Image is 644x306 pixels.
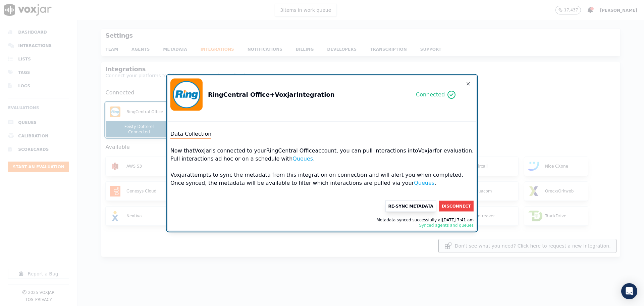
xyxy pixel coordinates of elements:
div: Now that Voxjar is connected to your RingCentral Office account, you can pull interactions into V... [170,141,474,192]
div: Connected [398,88,474,101]
a: Queues [292,155,313,162]
div: Synced agents and queues [419,222,474,228]
a: Queues [414,179,434,186]
img: RingCentral Office [170,78,203,111]
div: Open Intercom Messenger [621,283,637,299]
div: Metadata synced successfully at [DATE] 7:41 am [170,217,474,228]
div: RingCentral Office + Voxjar Integration [203,90,335,99]
div: Data Collection [170,130,211,138]
button: Re-Sync Metadata [385,200,436,212]
button: Disconnect [439,201,474,211]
